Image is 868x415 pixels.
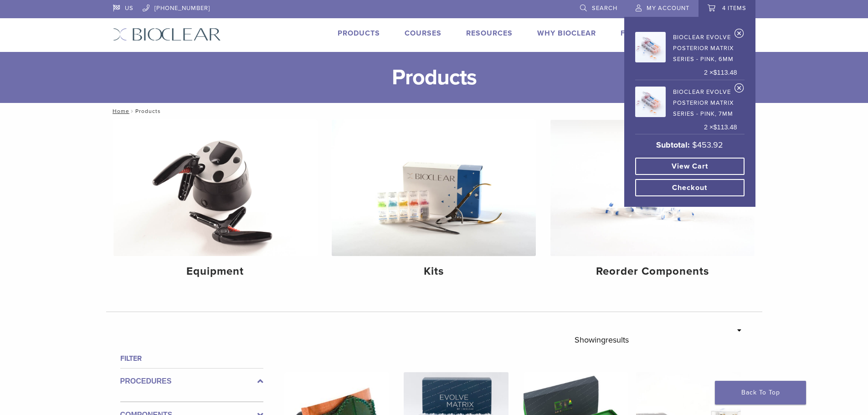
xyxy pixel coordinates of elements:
span: $ [692,140,697,150]
a: Bioclear Evolve Posterior Matrix Series - Pink, 7mm [635,84,737,119]
a: Remove Bioclear Evolve Posterior Matrix Series - Pink, 7mm from cart [734,83,744,97]
span: 2 × [704,68,737,78]
a: Courses [405,29,442,38]
a: Bioclear Evolve Posterior Matrix Series - Pink, 6mm [635,29,737,65]
a: Resources [466,29,513,38]
a: View cart [635,158,745,175]
a: Back To Top [715,381,806,405]
span: $ [713,123,717,131]
img: Equipment [113,120,318,256]
img: Bioclear Evolve Posterior Matrix Series - Pink, 6mm [635,32,666,62]
img: Kits [332,120,536,256]
span: My Account [647,5,689,12]
img: Bioclear Evolve Posterior Matrix Series - Pink, 7mm [635,87,666,117]
h4: Kits [339,263,529,280]
span: 2 × [704,123,737,133]
nav: Products [106,103,762,119]
h4: Equipment [121,263,310,280]
a: Reorder Components [550,120,755,286]
span: / [129,109,135,113]
a: Equipment [113,120,318,286]
a: Remove Bioclear Evolve Posterior Matrix Series - Pink, 6mm from cart [734,28,744,42]
a: Home [110,108,129,114]
span: $ [713,69,717,76]
strong: Subtotal: [656,140,690,150]
a: Checkout [635,179,745,196]
a: Kits [332,120,536,286]
bdi: 113.48 [713,69,737,76]
img: Reorder Components [550,120,755,256]
p: Showing results [575,330,629,349]
span: Search [592,5,617,12]
img: Bioclear [113,28,221,41]
span: 4 items [722,5,746,12]
h4: Reorder Components [558,263,747,280]
a: Products [338,29,380,38]
a: Find A Doctor [621,29,681,38]
h4: Filter [120,353,263,364]
bdi: 113.48 [713,123,737,131]
a: Why Bioclear [537,29,596,38]
bdi: 453.92 [692,140,723,150]
label: Procedures [120,376,263,387]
